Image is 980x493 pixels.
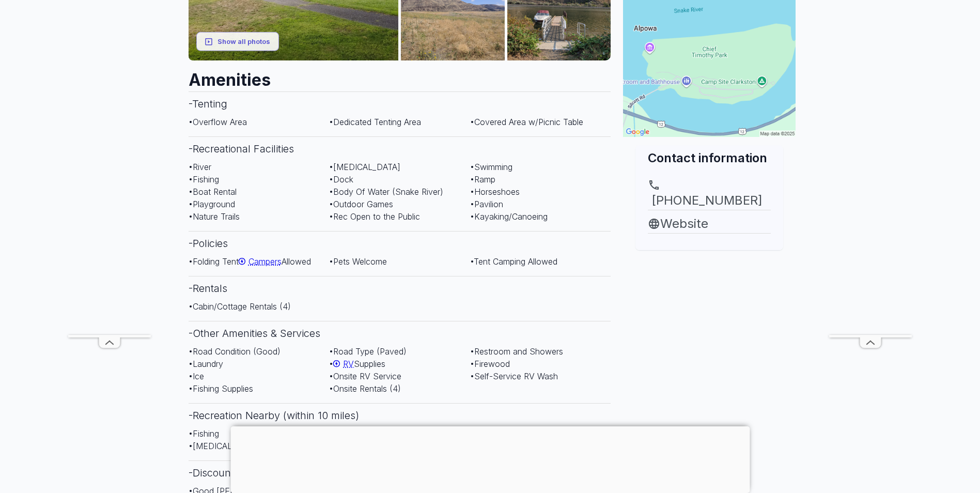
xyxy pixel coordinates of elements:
[189,371,204,381] span: • Ice
[189,301,291,312] span: • Cabin/Cottage Rentals (4)
[333,359,354,369] a: RV
[189,359,223,369] span: • Laundry
[239,256,282,267] a: Campers
[189,383,253,394] span: • Fishing Supplies
[470,187,520,197] span: • Horseshoes
[343,359,354,369] span: RV
[470,346,563,357] span: • Restroom and Showers
[248,256,282,267] span: Campers
[470,162,512,172] span: • Swimming
[189,199,235,209] span: • Playground
[189,136,611,161] h3: - Recreational Facilities
[189,117,247,127] span: • Overflow Area
[648,214,771,233] a: Website
[189,60,611,91] h2: Amenities
[189,231,611,255] h3: - Policies
[189,174,219,184] span: • Fishing
[196,32,279,51] button: Show all photos
[470,359,510,369] span: • Firewood
[329,359,385,369] span: • Supplies
[189,162,211,172] span: • River
[623,250,796,379] iframe: Advertisement
[470,174,495,184] span: • Ramp
[189,91,611,116] h3: - Tenting
[189,346,281,357] span: • Road Condition (Good)
[329,383,401,394] span: • Onsite Rentals (4)
[470,117,583,127] span: • Covered Area w/Picnic Table
[329,211,420,222] span: • Rec Open to the Public
[470,199,503,209] span: • Pavilion
[189,187,237,197] span: • Boat Rental
[470,256,557,267] span: • Tent Camping Allowed
[189,256,311,267] span: • Folding Tent Allowed
[329,174,353,184] span: • Dock
[329,117,421,127] span: • Dedicated Tenting Area
[329,162,400,172] span: • [MEDICAL_DATA]
[470,211,548,222] span: • Kayaking/Canoeing
[189,276,611,300] h3: - Rentals
[329,199,393,209] span: • Outdoor Games
[230,426,750,490] iframe: Advertisement
[189,441,260,451] span: • [MEDICAL_DATA]
[329,346,407,357] span: • Road Type (Paved)
[648,149,771,166] h2: Contact information
[329,187,443,197] span: • Body Of Water (Snake River)
[189,321,611,345] h3: - Other Amenities & Services
[189,428,219,439] span: • Fishing
[648,179,771,210] a: [PHONE_NUMBER]
[189,211,240,222] span: • Nature Trails
[189,460,611,485] h3: - Discounts
[189,403,611,427] h3: - Recreation Nearby (within 10 miles)
[470,371,558,381] span: • Self-Service RV Wash
[829,25,912,335] iframe: Advertisement
[329,371,401,381] span: • Onsite RV Service
[329,256,387,267] span: • Pets Welcome
[68,25,151,335] iframe: Advertisement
